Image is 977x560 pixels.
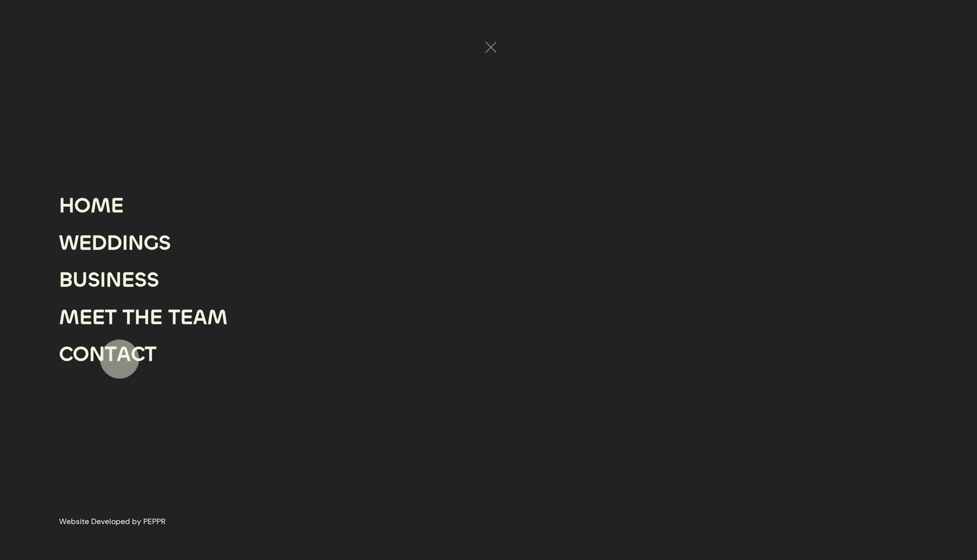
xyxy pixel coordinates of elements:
[144,224,158,262] div: G
[88,261,100,299] div: S
[150,299,162,336] div: E
[123,299,134,336] div: T
[128,224,144,262] div: N
[100,261,106,299] div: I
[117,336,131,373] div: A
[134,299,150,336] div: H
[106,261,122,299] div: N
[122,224,128,262] div: I
[92,299,105,336] div: E
[145,336,157,373] div: T
[105,299,117,336] div: T
[79,299,92,336] div: E
[122,261,134,299] div: E
[180,299,193,336] div: E
[73,261,88,299] div: U
[131,336,145,373] div: C
[105,336,117,373] div: T
[92,224,107,262] div: D
[59,299,79,336] div: M
[59,224,79,262] div: W
[168,299,180,336] div: T
[59,336,73,373] div: C
[59,261,73,299] div: B
[111,187,124,224] div: E
[147,261,159,299] div: S
[59,187,74,224] div: H
[91,187,111,224] div: M
[59,299,227,336] a: MEET THE TEAM
[73,336,89,373] div: O
[158,224,171,262] div: S
[59,187,124,224] a: HOME
[59,224,171,262] a: WEDDINGS
[59,261,159,299] a: BUSINESS
[107,224,122,262] div: D
[79,224,92,262] div: E
[207,299,227,336] div: M
[193,299,207,336] div: A
[89,336,105,373] div: N
[134,261,147,299] div: S
[74,187,91,224] div: O
[59,336,157,373] a: CONTACT
[59,515,165,529] a: Website Developed by PEPPR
